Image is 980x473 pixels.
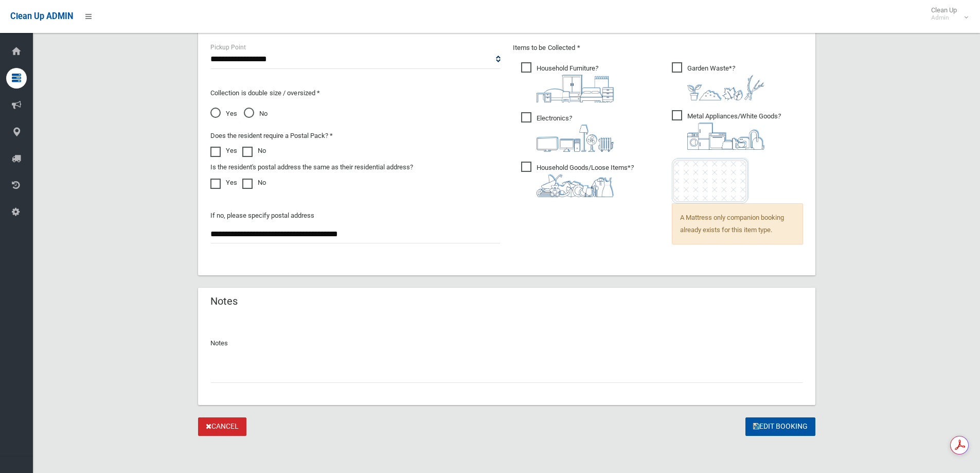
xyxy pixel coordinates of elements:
label: Yes [210,177,237,189]
p: Collection is double size / oversized * [210,87,501,99]
i: ? [687,112,781,150]
span: Yes [210,108,237,120]
i: ? [537,164,634,197]
img: 36c1b0289cb1767239cdd3de9e694f19.png [687,122,764,150]
p: Items to be Collected * [513,42,803,54]
img: 4fd8a5c772b2c999c83690221e5242e0.png [687,75,764,100]
span: A Mattress only companion booking already exists for this item type. [672,203,803,244]
label: No [242,145,266,157]
header: Notes [198,291,250,311]
span: Clean Up [926,6,967,22]
button: Edit Booking [745,417,815,436]
a: Cancel [198,417,246,436]
i: ? [537,64,614,102]
img: e7408bece873d2c1783593a074e5cb2f.png [672,157,749,203]
i: ? [537,114,614,152]
p: Notes [210,337,803,349]
span: Metal Appliances/White Goods [672,110,781,150]
span: Clean Up ADMIN [10,11,73,21]
span: Household Goods/Loose Items* [521,162,634,197]
small: Admin [931,14,957,22]
label: Is the resident's postal address the same as their residential address? [210,161,413,173]
span: No [244,108,268,120]
span: Garden Waste* [672,62,764,100]
label: No [242,177,266,189]
img: aa9efdbe659d29b613fca23ba79d85cb.png [537,75,614,102]
img: 394712a680b73dbc3d2a6a3a7ffe5a07.png [537,125,614,152]
i: ? [687,64,764,100]
label: If no, please specify postal address [210,209,314,222]
label: Yes [210,145,237,157]
span: Household Furniture [521,62,614,102]
label: Does the resident require a Postal Pack? * [210,130,333,142]
img: b13cc3517677393f34c0a387616ef184.png [537,174,614,197]
span: Electronics [521,112,614,152]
